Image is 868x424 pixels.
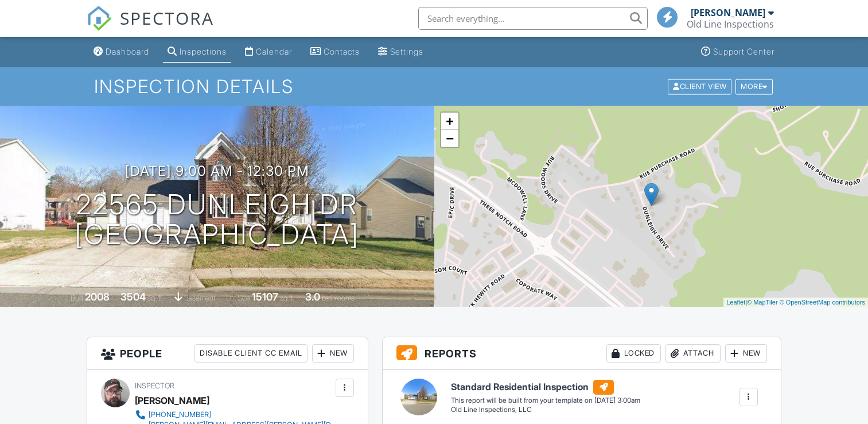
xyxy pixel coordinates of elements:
[451,380,640,395] h6: Standard Residential Inspection
[87,337,367,370] h3: People
[135,409,332,421] a: [PHONE_NUMBER]
[226,294,250,302] span: Lot Size
[726,299,745,306] a: Leaflet
[441,130,458,147] a: Zoom out
[713,47,774,56] div: Support Center
[94,76,774,97] h1: Inspection Details
[451,396,640,405] div: This report will be built from your template on [DATE] 3:00am
[147,294,164,302] span: sq. ft.
[451,405,640,415] div: Old Line Inspections, LLC
[747,299,778,306] a: © MapTiler
[723,298,868,307] div: |
[87,16,214,40] a: SPECTORA
[306,41,364,63] a: Contacts
[696,41,779,63] a: Support Center
[120,6,214,30] span: SPECTORA
[665,344,721,363] div: Attach
[735,79,773,94] div: More
[668,79,731,94] div: Client View
[305,291,320,303] div: 3.0
[87,6,112,31] img: The Best Home Inspection Software - Spectora
[383,337,781,370] h3: Reports
[322,294,355,302] span: bathrooms
[312,344,354,363] div: New
[75,190,359,250] h1: 22565 Dunleigh Dr [GEOGRAPHIC_DATA]
[125,163,309,179] h3: [DATE] 9:00 am - 12:30 pm
[606,344,661,363] div: Locked
[194,344,308,363] div: Disable Client CC Email
[135,392,209,409] div: [PERSON_NAME]
[441,113,458,130] a: Zoom in
[418,7,648,30] input: Search everything...
[120,291,146,303] div: 3504
[106,47,149,56] div: Dashboard
[240,41,297,63] a: Calendar
[256,47,292,56] div: Calendar
[85,291,110,303] div: 2008
[180,47,227,56] div: Inspections
[373,41,428,63] a: Settings
[163,41,231,63] a: Inspections
[280,294,294,302] span: sq.ft.
[780,299,865,306] a: © OpenStreetMap contributors
[691,7,765,18] div: [PERSON_NAME]
[89,41,154,63] a: Dashboard
[71,294,83,302] span: Built
[135,381,174,390] span: Inspector
[252,291,278,303] div: 15107
[667,82,734,90] a: Client View
[687,18,774,30] div: Old Line Inspections
[324,47,360,56] div: Contacts
[725,344,767,363] div: New
[184,294,215,302] span: basement
[149,410,211,419] div: [PHONE_NUMBER]
[390,47,423,56] div: Settings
